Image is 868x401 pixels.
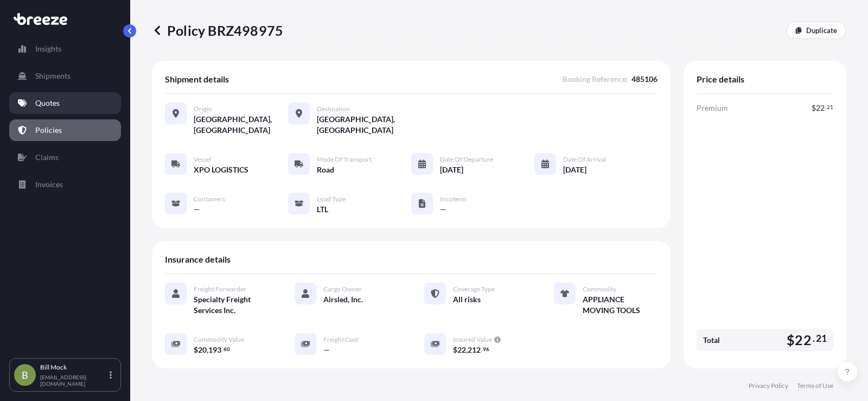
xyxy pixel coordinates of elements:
p: Claims [35,152,59,163]
span: . [825,105,826,109]
span: — [440,204,446,215]
span: Commodity [583,285,616,294]
p: Policy BRZ498975 [152,22,283,39]
p: [EMAIL_ADDRESS][DOMAIN_NAME] [40,374,107,387]
a: Claims [9,147,121,168]
a: Quotes [9,92,121,114]
a: Policies [9,119,121,141]
p: Invoices [35,179,63,190]
span: Containers [194,195,225,203]
span: Insured Value [453,335,492,344]
a: Terms of Use [797,381,833,390]
a: Privacy Policy [749,381,788,390]
span: LTL [317,204,328,215]
span: 22 [457,346,466,354]
span: Premium [697,103,728,113]
span: 22 [816,104,825,112]
span: 485106 [631,74,658,85]
span: [DATE] [440,164,463,175]
a: Duplicate [786,22,846,39]
span: Insurance details [165,254,231,265]
span: Origin [194,105,212,113]
span: — [194,204,200,215]
span: Freight Forwarder [194,285,246,294]
a: Insights [9,38,121,60]
span: Booking Reference : [563,74,628,85]
p: Quotes [35,98,60,109]
span: 20 [198,346,207,354]
span: Vessel [194,155,211,164]
span: 96 [483,347,489,351]
span: Mode of Transport [317,155,372,164]
p: Policies [35,125,62,136]
span: $ [787,333,795,347]
span: 212 [468,346,481,354]
span: [GEOGRAPHIC_DATA], [GEOGRAPHIC_DATA] [317,114,411,136]
span: Road [317,164,334,175]
span: — [323,345,330,355]
span: APPLIANCE MOVING TOOLS [583,294,658,316]
span: XPO LOGISTICS [194,164,248,175]
span: . [481,347,482,351]
span: Date of Departure [440,155,493,164]
span: , [466,346,468,354]
span: Destination [317,105,350,113]
span: Shipment details [165,74,229,85]
span: Date of Arrival [563,155,606,164]
span: B [22,370,28,380]
span: Total [703,335,720,346]
span: Load Type [317,195,346,203]
span: 60 [224,347,230,351]
span: Incoterm [440,195,467,203]
span: 21 [827,105,833,109]
span: $ [453,346,457,354]
span: $ [194,346,198,354]
span: Commodity Value [194,335,244,344]
span: Coverage Type [453,285,495,294]
p: Bill Mock [40,363,107,372]
a: Shipments [9,65,121,87]
span: Cargo Owner [323,285,362,294]
span: [GEOGRAPHIC_DATA], [GEOGRAPHIC_DATA] [194,114,288,136]
span: Freight Cost [323,335,358,344]
span: [DATE] [563,164,586,175]
span: All risks [453,294,481,305]
span: 193 [208,346,221,354]
p: Insights [35,43,61,54]
span: . [813,335,815,342]
span: 22 [795,333,811,347]
p: Duplicate [806,25,837,36]
a: Invoices [9,174,121,195]
span: $ [812,104,816,112]
span: Price details [697,74,744,85]
span: 21 [816,335,827,342]
span: . [222,347,223,351]
span: Airsled, Inc. [323,294,363,305]
p: Shipments [35,71,71,81]
span: Specialty Freight Services Inc. [194,294,269,316]
span: , [207,346,208,354]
